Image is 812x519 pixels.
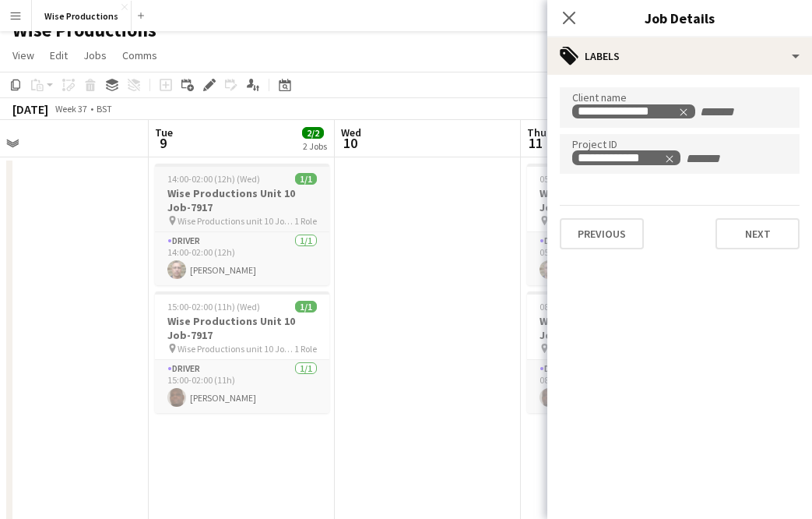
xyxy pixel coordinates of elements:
[527,125,547,139] span: Thu
[294,215,317,227] span: 1 Role
[178,215,294,227] span: Wise Productions unit 10 Job-7917
[178,343,294,355] span: Wise Productions unit 10 Job-7917
[547,37,812,75] div: Labels
[6,45,40,65] a: View
[97,103,112,115] div: BST
[167,173,260,185] span: 14:00-02:00 (12h) (Wed)
[663,152,675,164] delete-icon: Remove tag
[303,140,327,152] div: 2 Jobs
[715,218,800,249] button: Next
[167,301,260,312] span: 15:00-02:00 (11h) (Wed)
[294,343,317,355] span: 1 Role
[339,134,361,152] span: 10
[155,314,329,342] h3: Wise Productions Unit 10 Job-7917
[578,152,675,164] div: Quote QU-0561
[12,101,48,117] div: [DATE]
[560,218,644,249] button: Previous
[12,48,34,62] span: View
[527,164,701,285] app-job-card: 05:30-22:30 (17h)1/1Wise Productions Unit 10 Job-7946 Wise Productions Unit 10 Job-79461 RoleDriv...
[122,48,157,62] span: Comms
[527,314,701,342] h3: Wise Productions Unit 10 Job-7857
[527,360,701,413] app-card-role: Driver1/108:00-23:00 (15h)[PERSON_NAME]
[677,105,689,118] delete-icon: Remove tag
[547,8,812,28] h3: Job Details
[295,301,317,312] span: 1/1
[77,45,113,65] a: Jobs
[50,48,68,62] span: Edit
[155,125,173,139] span: Tue
[698,105,765,119] input: + Label
[527,291,701,413] app-job-card: 08:00-23:00 (15h)1/1Wise Productions Unit 10 Job-7857 Wise Productions Unit 10 Job-78571 RoleDriv...
[525,134,547,152] span: 11
[302,127,324,139] span: 2/2
[155,164,329,285] app-job-card: 14:00-02:00 (12h) (Wed)1/1Wise Productions Unit 10 Job-7917 Wise Productions unit 10 Job-79171 Ro...
[155,291,329,413] app-job-card: 15:00-02:00 (11h) (Wed)1/1Wise Productions Unit 10 Job-7917 Wise Productions unit 10 Job-79171 Ro...
[155,360,329,413] app-card-role: Driver1/115:00-02:00 (11h)[PERSON_NAME]
[32,1,132,31] button: Wise Productions
[684,152,750,166] input: + Label
[341,125,361,139] span: Wed
[153,134,173,152] span: 9
[155,186,329,214] h3: Wise Productions Unit 10 Job-7917
[116,45,163,65] a: Comms
[578,105,689,118] div: WISE PROUCTIONS
[540,301,607,312] span: 08:00-23:00 (15h)
[295,173,317,185] span: 1/1
[527,186,701,214] h3: Wise Productions Unit 10 Job-7946
[155,232,329,285] app-card-role: Driver1/114:00-02:00 (12h)[PERSON_NAME]
[44,45,74,65] a: Edit
[540,173,607,185] span: 05:30-22:30 (17h)
[527,232,701,285] app-card-role: Driver1/105:30-22:30 (17h)[PERSON_NAME]
[83,48,107,62] span: Jobs
[51,103,90,115] span: Week 37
